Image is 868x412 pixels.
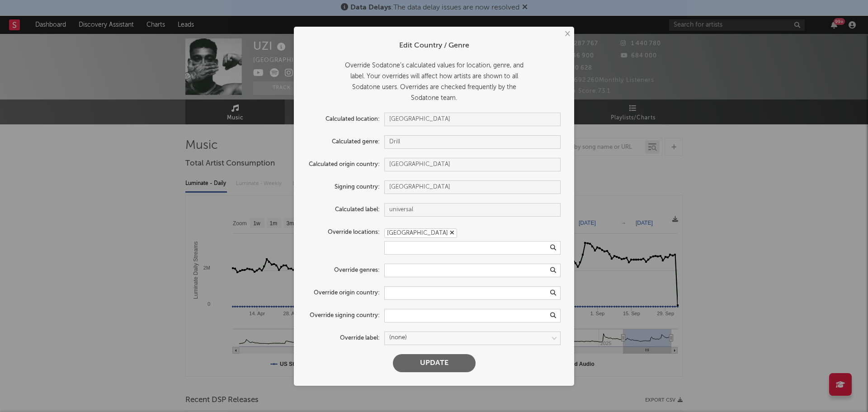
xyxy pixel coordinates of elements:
label: Calculated label: [307,203,384,214]
label: Signing country: [307,180,384,191]
label: Override origin country: [307,286,384,297]
button: × [562,29,572,39]
label: Override genres: [307,264,384,275]
label: Override signing country: [307,309,384,320]
div: Edit Country / Genre [307,40,561,51]
div: [GEOGRAPHIC_DATA] [384,228,457,238]
label: Calculated origin country: [307,158,384,169]
label: Override locations: [307,226,384,237]
label: Calculated location: [307,113,384,123]
label: Calculated genre: [307,135,384,146]
label: Override label: [307,331,384,342]
div: Override Sodatone's calculated values for location, genre, and label. Your overrides will affect ... [307,60,561,104]
button: Update [393,354,476,372]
